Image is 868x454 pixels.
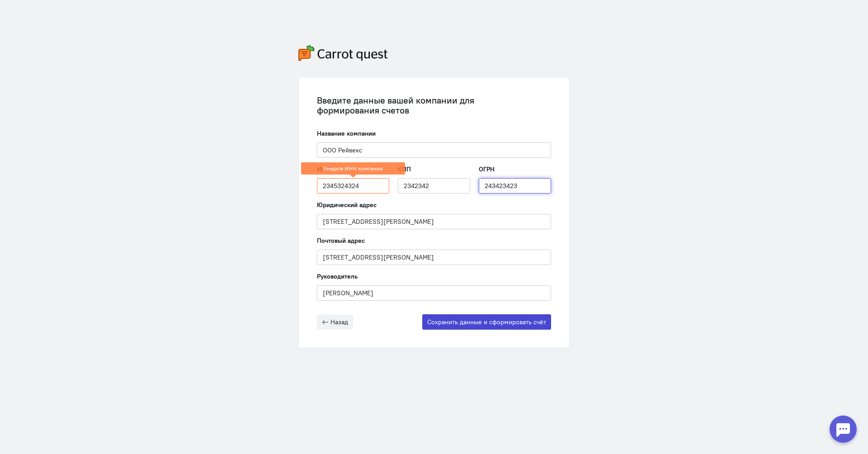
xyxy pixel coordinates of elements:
input: Название компании, например «ООО “Огого“» [317,142,551,158]
span: Назад [330,318,348,326]
input: ИНН компании [317,178,389,194]
div: Введите данные вашей компании для формирования счетов [317,95,551,115]
label: ОГРН [479,165,495,174]
img: carrot-quest-logo.svg [298,45,388,61]
input: Почтовый адрес компании [317,250,551,265]
button: Сохранить данные и сформировать счёт [422,314,551,330]
input: Юридический адрес компании [317,214,551,229]
label: Почтовый адрес [317,236,365,245]
button: Назад [317,314,353,330]
input: ФИО руководителя [317,285,551,301]
input: Если есть [479,178,551,194]
input: Если есть [398,178,470,194]
label: Название компании [317,129,376,138]
div: Введите ИНН компании [301,162,405,175]
label: Руководитель [317,272,358,281]
label: Юридический адрес [317,200,377,209]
